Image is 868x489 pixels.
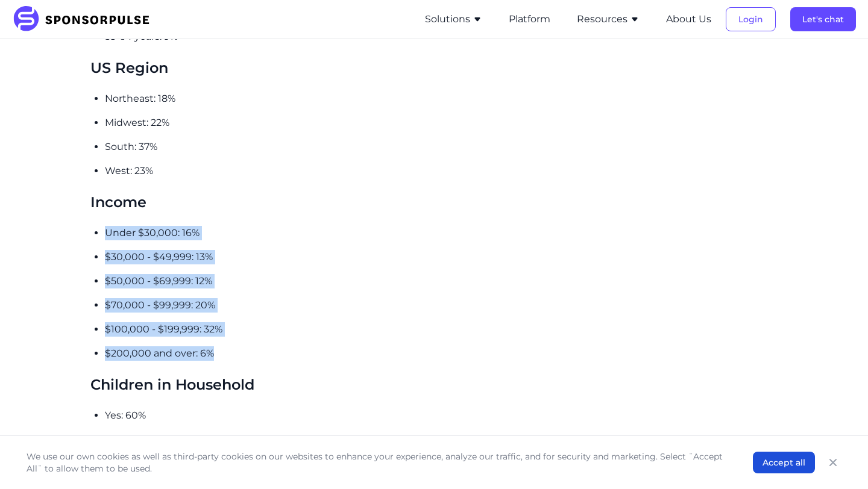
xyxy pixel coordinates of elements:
a: Login [726,14,776,25]
p: $30,000 - $49,999: 13% [105,250,603,264]
iframe: Chat Widget [808,431,868,489]
button: Resources [577,12,640,26]
a: Platform [509,14,550,25]
p: Yes: 60% [105,408,603,423]
button: Solutions [425,12,482,26]
p: We use our own cookies as well as third-party cookies on our websites to enhance your experience,... [27,450,729,475]
p: South: 37% [105,140,603,154]
h3: Income [90,193,603,211]
p: Midwest: 22% [105,116,603,130]
p: $50,000 - $69,999: 12% [105,274,603,288]
button: Platform [509,12,550,26]
button: Login [726,7,776,31]
p: $100,000 - $199,999: 32% [105,322,603,337]
h3: US Region [90,58,603,77]
a: About Us [666,14,711,25]
p: $200,000 and over: 6% [105,346,603,361]
button: Let's chat [790,7,856,31]
a: Let's chat [790,14,856,25]
img: SponsorPulse [12,6,159,33]
p: Under $30,000: 16% [105,226,603,240]
p: West: 23% [105,164,603,178]
p: No: 40% [105,432,603,447]
button: Accept all [753,452,815,473]
p: $70,000 - $99,999: 20% [105,298,603,313]
p: Northeast: 18% [105,92,603,106]
h3: Children in Household [90,375,603,394]
button: About Us [666,12,711,26]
